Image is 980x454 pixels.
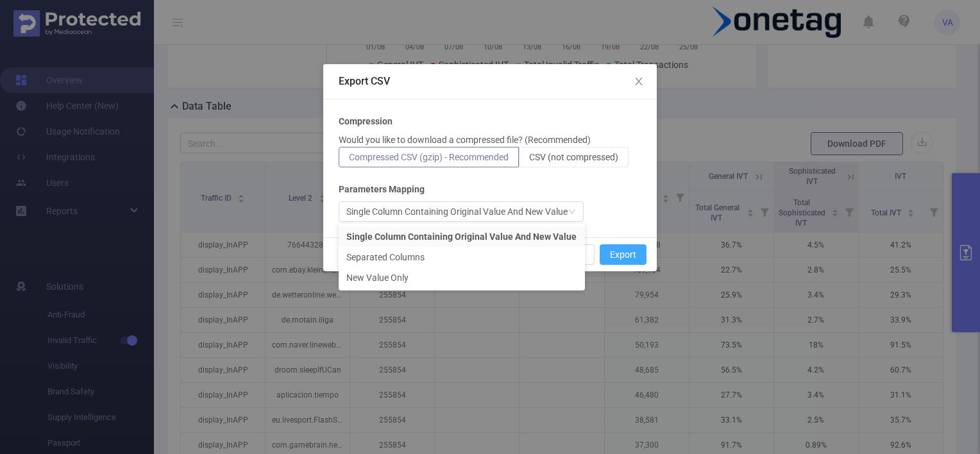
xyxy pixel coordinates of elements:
button: Close [621,64,657,100]
b: Parameters Mapping [339,183,425,196]
li: Single Column Containing Original Value And New Value [339,226,585,247]
span: Compressed CSV (gzip) - Recommended [349,152,509,162]
li: Separated Columns [339,247,585,267]
p: Would you like to download a compressed file? (Recommended) [339,133,591,147]
b: Compression [339,115,393,128]
button: Export [600,244,646,265]
span: CSV (not compressed) [529,152,618,162]
li: New Value Only [339,267,585,288]
i: icon: close [634,76,644,87]
i: icon: down [568,208,576,217]
div: Single Column Containing Original Value And New Value [346,202,568,221]
div: Export CSV [339,74,641,88]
